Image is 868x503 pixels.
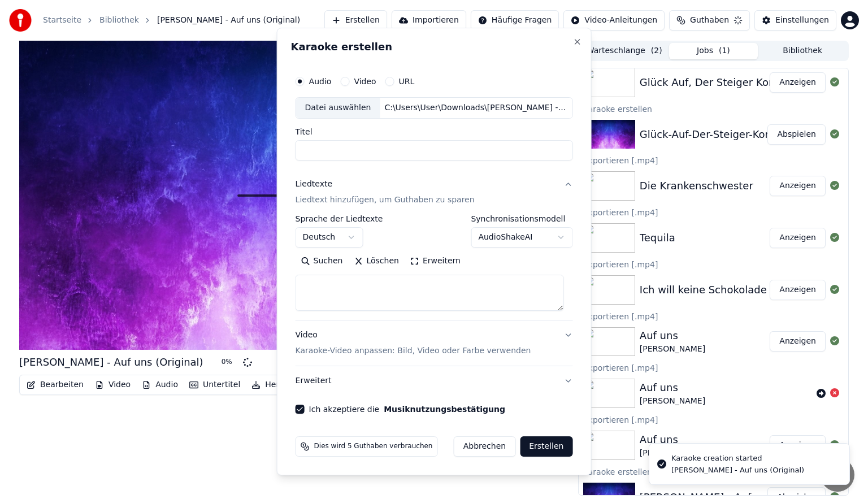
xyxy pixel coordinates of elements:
[296,170,573,215] button: LiedtexteLiedtext hinzufügen, um Guthaben zu sparen
[399,77,415,85] label: URL
[354,77,376,85] label: Video
[296,215,383,223] label: Sprache der Liedtexte
[454,436,515,457] button: Abbrechen
[384,405,505,413] button: Ich akzeptiere die
[520,436,572,457] button: Erstellen
[309,405,505,413] label: Ich akzeptiere die
[296,329,531,357] div: Video
[405,252,466,270] button: Erweitern
[348,252,404,270] button: Löschen
[296,215,573,320] div: LiedtexteLiedtext hinzufügen, um Guthaben zu sparen
[314,442,433,451] span: Dies wird 5 Guthaben verbrauchen
[471,215,572,223] label: Synchronisationsmodell
[296,194,475,206] p: Liedtext hinzufügen, um Guthaben zu sparen
[296,320,573,366] button: VideoKaraoke-Video anpassen: Bild, Video oder Farbe verwenden
[296,252,349,270] button: Suchen
[296,128,573,136] label: Titel
[291,42,578,52] h2: Karaoke erstellen
[309,77,332,85] label: Audio
[380,102,572,114] div: C:\Users\User\Downloads\[PERSON_NAME] - Auf uns (Official Video).mp3
[296,179,332,190] div: Liedtexte
[296,366,573,396] button: Erweitert
[296,98,380,118] div: Datei auswählen
[296,345,531,357] p: Karaoke-Video anpassen: Bild, Video oder Farbe verwenden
